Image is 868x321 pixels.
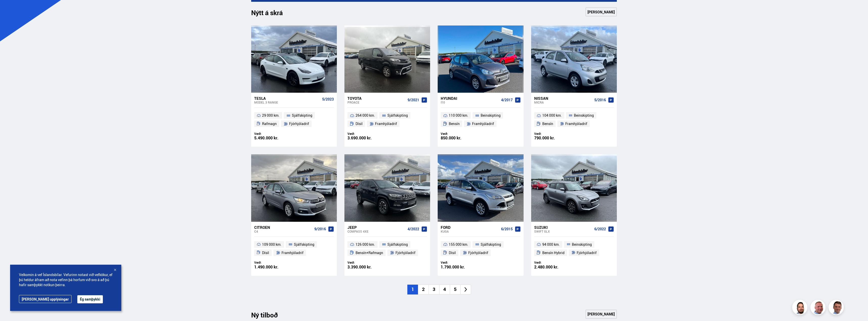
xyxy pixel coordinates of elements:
span: 110 000 km. [449,112,468,118]
button: Opna LiveChat spjallviðmót [4,2,19,17]
div: Tesla [254,96,320,101]
span: Sjálfskipting [294,241,314,248]
button: Ég samþykki [77,295,103,303]
div: Verð: [254,261,294,264]
div: Micra [534,101,592,104]
span: 6/2015 [501,227,513,231]
span: Dísil [356,121,363,127]
span: Fjórhjóladrif [289,121,309,127]
span: Sjálfskipting [387,241,408,248]
a: [PERSON_NAME] upplýsingar [19,295,72,303]
span: Bensín [542,121,553,127]
div: 5.490.000 kr. [254,136,294,140]
div: Suzuki [534,225,592,230]
div: 2.480.000 kr. [534,265,574,269]
a: Suzuki Swift GLX 6/2022 94 000 km. Beinskipting Bensín Hybrid Fjórhjóladrif Verð: 2.480.000 kr. [531,222,617,276]
span: Velkomin á vef Íslandsbílar. Vefurinn notast við vefkökur, ef þú heldur áfram að nota vefinn þá h... [19,272,112,287]
span: Framhjóladrif [375,121,397,127]
div: Hyundai [441,96,499,101]
span: 126 000 km. [356,241,375,248]
span: Dísil [262,250,269,256]
span: 94 000 km. [542,241,560,248]
span: 4/2017 [501,98,513,102]
div: Kuga [441,230,499,233]
li: 3 [429,285,439,294]
span: Framhjóladrif [472,121,494,127]
span: 104 000 km. [542,112,562,118]
a: Toyota Proace 9/2021 264 000 km. Sjálfskipting Dísil Framhjóladrif Verð: 3.690.000 kr. [344,93,430,147]
span: 9/2021 [408,98,419,102]
div: Citroen [254,225,312,230]
h1: Nýtt á skrá [251,9,292,19]
a: Hyundai i10 4/2017 110 000 km. Beinskipting Bensín Framhjóladrif Verð: 850.000 kr. [438,93,523,147]
span: Fjórhjóladrif [395,250,415,256]
div: Swift GLX [534,230,592,233]
div: Compass 4XE [347,230,406,233]
div: Verð: [441,132,481,136]
span: Framhjóladrif [565,121,587,127]
span: 29 000 km. [262,112,279,118]
span: Bensín+Rafmagn [356,250,383,256]
a: Jeep Compass 4XE 4/2022 126 000 km. Sjálfskipting Bensín+Rafmagn Fjórhjóladrif Verð: 3.390.000 kr. [344,222,430,276]
div: Verð: [254,132,294,136]
div: 3.390.000 kr. [347,265,387,269]
div: C4 [254,230,312,233]
span: Dísil [449,250,456,256]
a: Ford Kuga 6/2015 155 000 km. Sjálfskipting Dísil Fjórhjóladrif Verð: 1.790.000 kr. [438,222,523,276]
a: [PERSON_NAME] [585,310,617,319]
img: FbJEzSuNWCJXmdc-.webp [829,301,844,316]
div: Toyota [347,96,406,101]
span: Sjálfskipting [481,241,501,248]
span: Beinskipting [572,241,592,248]
span: Bensín [449,121,460,127]
a: Nissan Micra 5/2016 104 000 km. Beinskipting Bensín Framhjóladrif Verð: 790.000 kr. [531,93,617,147]
div: Jeep [347,225,406,230]
span: Rafmagn [262,121,277,127]
a: Tesla Model 3 RANGE 5/2023 29 000 km. Sjálfskipting Rafmagn Fjórhjóladrif Verð: 5.490.000 kr. [251,93,337,147]
div: i10 [441,101,499,104]
span: 9/2016 [314,227,326,231]
img: nhp88E3Fdnt1Opn2.png [793,301,808,316]
li: 4 [439,285,450,294]
span: Fjórhjóladrif [468,250,488,256]
div: Verð: [534,261,574,264]
span: 6/2022 [594,227,606,231]
span: 5/2023 [322,97,334,101]
div: Ford [441,225,499,230]
span: Beinskipting [481,112,501,118]
div: 850.000 kr. [441,136,481,140]
div: Verð: [441,261,481,264]
div: 1.790.000 kr. [441,265,481,269]
div: 790.000 kr. [534,136,574,140]
span: 4/2022 [408,227,419,231]
div: Nissan [534,96,592,101]
div: Verð: [534,132,574,136]
span: Fjórhjóladrif [577,250,597,256]
li: 5 [450,285,460,294]
div: Proace [347,101,406,104]
a: Citroen C4 9/2016 109 000 km. Sjálfskipting Dísil Framhjóladrif Verð: 1.490.000 kr. [251,222,337,276]
li: 1 [407,285,418,294]
span: Beinskipting [574,112,594,118]
div: 3.690.000 kr. [347,136,387,140]
span: 155 000 km. [449,241,468,248]
img: siFngHWaQ9KaOqBr.png [811,301,826,316]
a: [PERSON_NAME] [585,7,617,16]
span: 5/2016 [594,98,606,102]
span: 264 000 km. [356,112,375,118]
span: 109 000 km. [262,241,281,248]
span: Framhjóladrif [281,250,303,256]
div: Verð: [347,132,387,136]
div: Model 3 RANGE [254,101,320,104]
span: Sjálfskipting [292,112,312,118]
span: Sjálfskipting [387,112,408,118]
li: 2 [418,285,429,294]
div: Verð: [347,261,387,264]
span: Bensín Hybrid [542,250,565,256]
div: 1.490.000 kr. [254,265,294,269]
